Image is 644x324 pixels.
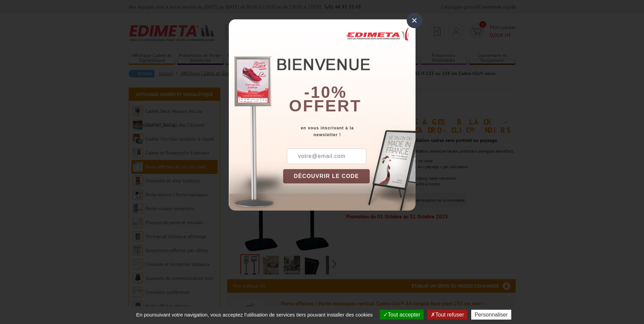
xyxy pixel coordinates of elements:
button: DÉCOUVRIR LE CODE [283,169,370,183]
span: En poursuivant votre navigation, vous acceptez l'utilisation de services tiers pouvant installer ... [133,312,376,318]
button: Tout refuser [427,310,467,320]
button: Personnaliser (fenêtre modale) [471,310,511,320]
font: offert [289,97,362,115]
div: en vous inscrivant à la newsletter ! [283,125,416,138]
input: votre@email.com [287,148,366,164]
b: -10% [304,83,347,101]
div: × [407,13,422,28]
button: Tout accepter [380,310,424,320]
